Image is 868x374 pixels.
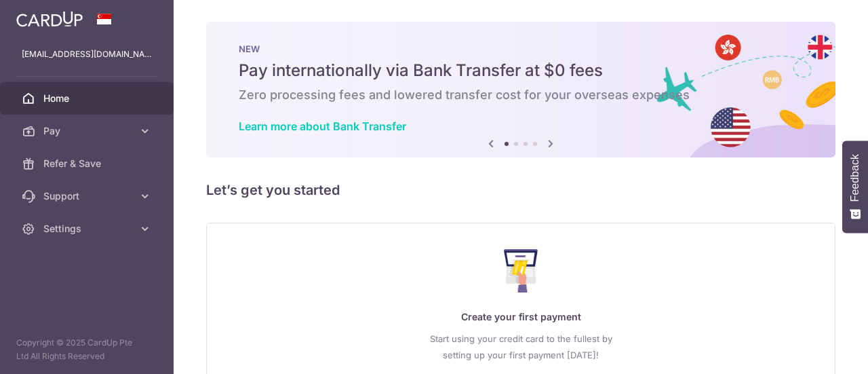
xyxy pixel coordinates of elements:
span: Feedback [849,154,861,202]
span: Settings [43,222,133,236]
span: Pay [43,124,133,138]
p: NEW [239,43,803,54]
p: Start using your credit card to the fullest by setting up your first payment [DATE]! [234,331,808,363]
h5: Pay internationally via Bank Transfer at $0 fees [239,60,803,81]
span: Support [43,189,133,203]
h5: Let’s get you started [206,179,835,201]
p: [EMAIL_ADDRESS][DOMAIN_NAME] [22,48,152,61]
img: Bank transfer banner [206,22,835,157]
a: Learn more about Bank Transfer [239,119,406,133]
span: Refer & Save [43,157,133,170]
h6: Zero processing fees and lowered transfer cost for your overseas expenses [239,87,803,103]
span: Home [43,92,133,105]
img: Make Payment [504,249,538,293]
img: CardUp [16,11,83,27]
button: Feedback - Show survey [842,141,868,233]
p: Create your first payment [234,309,808,325]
